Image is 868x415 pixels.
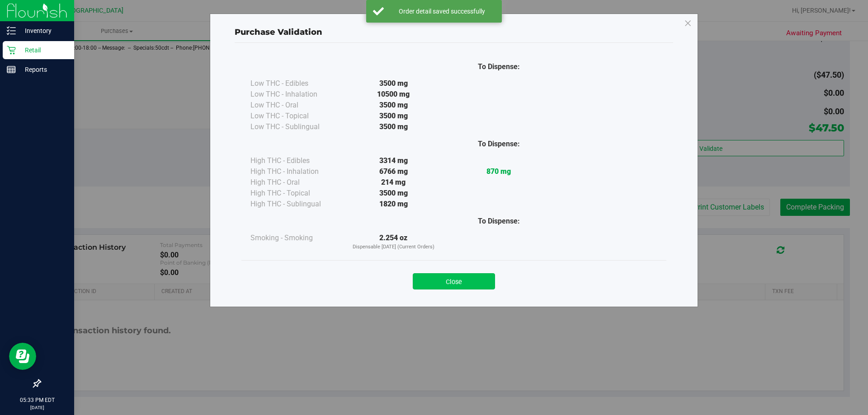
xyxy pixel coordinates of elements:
[250,233,341,243] div: Smoking - Smoking
[250,188,341,199] div: High THC - Topical
[341,233,446,251] div: 2.254 oz
[235,27,322,37] span: Purchase Validation
[446,216,552,227] div: To Dispense:
[7,65,16,74] inline-svg: Reports
[250,111,341,121] div: Low THC - Topical
[341,177,446,188] div: 214 mg
[4,404,70,411] p: [DATE]
[341,199,446,210] div: 1820 mg
[250,199,341,210] div: High THC - Sublingual
[341,111,446,121] div: 3500 mg
[341,100,446,111] div: 3500 mg
[16,25,70,36] p: Inventory
[250,155,341,166] div: High THC - Edibles
[446,61,552,72] div: To Dispense:
[341,78,446,89] div: 3500 mg
[413,273,495,289] button: Close
[341,89,446,100] div: 10500 mg
[250,177,341,188] div: High THC - Oral
[341,121,446,132] div: 3500 mg
[16,64,70,75] p: Reports
[389,7,495,16] div: Order detail saved successfully
[9,343,36,370] iframe: Resource center
[250,100,341,111] div: Low THC - Oral
[250,89,341,100] div: Low THC - Inhalation
[250,121,341,132] div: Low THC - Sublingual
[486,167,511,176] strong: 870 mg
[446,139,552,149] div: To Dispense:
[4,396,70,404] p: 05:33 PM EDT
[341,155,446,166] div: 3314 mg
[7,26,16,35] inline-svg: Inventory
[341,188,446,199] div: 3500 mg
[341,166,446,177] div: 6766 mg
[341,243,446,251] p: Dispensable [DATE] (Current Orders)
[7,46,16,55] inline-svg: Retail
[250,78,341,89] div: Low THC - Edibles
[16,45,70,56] p: Retail
[250,166,341,177] div: High THC - Inhalation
